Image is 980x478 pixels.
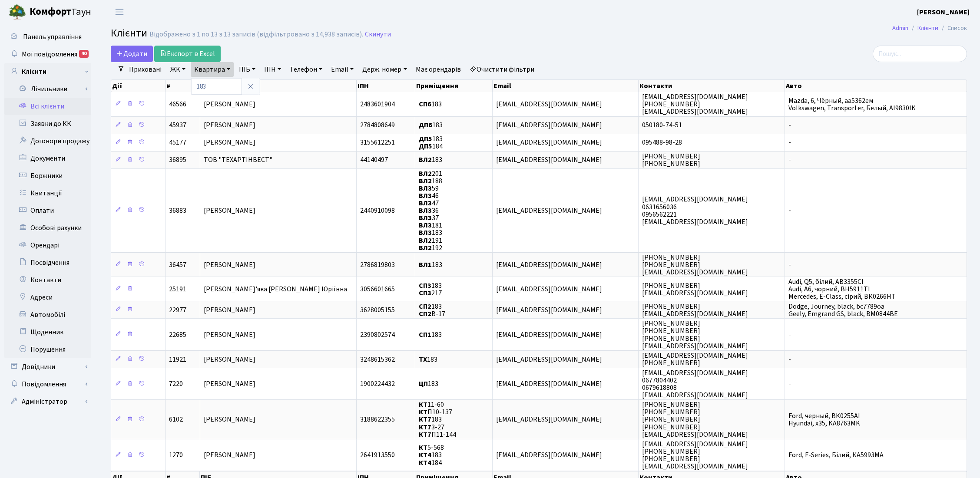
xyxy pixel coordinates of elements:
[4,150,91,167] a: Документи
[419,451,431,460] b: КТ4
[4,219,91,237] a: Особові рахунки
[419,206,432,215] b: ВЛ3
[496,355,602,364] span: [EMAIL_ADDRESS][DOMAIN_NAME]
[365,30,391,39] a: Скинути
[360,99,395,109] span: 2483601904
[4,115,91,132] a: Заявки до КК
[419,430,431,439] b: КТ7
[879,19,980,37] nav: breadcrumb
[23,32,82,42] span: Панель управління
[419,236,432,245] b: ВЛ2
[204,206,255,215] span: [PERSON_NAME]
[169,379,183,389] span: 7220
[642,400,748,439] span: [PHONE_NUMBER] [PHONE_NUMBER] [PHONE_NUMBER] [PHONE_NUMBER] [EMAIL_ADDRESS][DOMAIN_NAME]
[357,80,416,92] th: ІПН
[4,393,91,410] a: Адміністратор
[4,341,91,358] a: Порушення
[642,121,682,130] span: 050180-74-51
[496,99,602,109] span: [EMAIL_ADDRESS][DOMAIN_NAME]
[415,80,492,92] th: Приміщення
[639,80,785,92] th: Контакти
[419,213,432,223] b: ВЛ3
[169,260,186,270] span: 36457
[419,142,432,151] b: ДП5
[496,260,602,270] span: [EMAIL_ADDRESS][DOMAIN_NAME]
[419,176,432,186] b: ВЛ2
[204,121,255,130] span: [PERSON_NAME]
[496,305,602,315] span: [EMAIL_ADDRESS][DOMAIN_NAME]
[419,379,438,389] span: 183
[642,195,748,227] span: [EMAIL_ADDRESS][DOMAIN_NAME] 0631656036 0956562221 [EMAIL_ADDRESS][DOMAIN_NAME]
[419,443,427,452] b: КТ
[4,289,91,306] a: Адреси
[22,49,77,59] span: Мої повідомлення
[4,202,91,219] a: Оплати
[419,330,442,340] span: 183
[788,138,791,148] span: -
[496,330,602,340] span: [EMAIL_ADDRESS][DOMAIN_NAME]
[359,62,410,77] a: Держ. номер
[788,277,896,301] span: Audi, Q5, білий, АВ3355СІ Audi, A6, чорний, BH5911TI Mercedes, E-Class, сірий, ВК0266НТ
[111,80,166,92] th: Дії
[360,305,395,315] span: 3628005155
[642,319,748,350] span: [PHONE_NUMBER] [PHONE_NUMBER] [PHONE_NUMBER] [EMAIL_ADDRESS][DOMAIN_NAME]
[788,121,791,130] span: -
[360,379,395,389] span: 1900224432
[166,80,200,92] th: #
[788,355,791,364] span: -
[419,400,427,409] b: КТ
[938,23,967,33] li: Список
[4,254,91,271] a: Посвідчення
[169,155,186,165] span: 36895
[642,253,748,277] span: [PHONE_NUMBER] [PHONE_NUMBER] [EMAIL_ADDRESS][DOMAIN_NAME]
[419,281,442,298] span: 183 217
[204,379,255,389] span: [PERSON_NAME]
[419,228,432,238] b: ВЛ3
[4,358,91,376] a: Довідники
[169,451,183,460] span: 1270
[204,305,255,315] span: [PERSON_NAME]
[419,99,442,109] span: 183
[788,411,860,428] span: Ford, черный, BK0255AI Hyundai, х35, KA8763MK
[360,355,395,364] span: 3248615362
[788,302,898,319] span: Dodge, Journey, black, bc7789oa Geely, Emgrand GS, black, ВМ0844ВЕ
[4,28,91,46] a: Панель управління
[642,302,748,319] span: [PHONE_NUMBER] [EMAIL_ADDRESS][DOMAIN_NAME]
[204,99,255,109] span: [PERSON_NAME]
[642,152,700,168] span: [PHONE_NUMBER] [PHONE_NUMBER]
[788,260,791,270] span: -
[169,330,186,340] span: 22685
[419,243,432,253] b: ВЛ2
[360,415,395,425] span: 3188622355
[360,155,388,165] span: 44140497
[204,138,255,148] span: [PERSON_NAME]
[30,5,71,19] b: Комфорт
[419,169,432,178] b: ВЛ2
[4,167,91,185] a: Боржники
[419,155,432,165] b: ВЛ2
[111,46,153,62] a: Додати
[200,80,357,92] th: ПІБ
[111,26,147,41] span: Клієнти
[4,98,91,115] a: Всі клієнти
[360,330,395,340] span: 2390802574
[4,132,91,150] a: Договори продажу
[204,155,272,165] span: ТОВ "ТЕХАРТІНВЕСТ"
[419,134,432,144] b: ДП5
[4,323,91,341] a: Щоденник
[4,271,91,289] a: Контакти
[496,138,602,148] span: [EMAIL_ADDRESS][DOMAIN_NAME]
[4,185,91,202] a: Квитанції
[30,5,91,20] span: Таун
[892,23,908,33] a: Admin
[419,302,445,319] span: 183 В-17
[169,415,183,425] span: 6102
[419,355,427,364] b: ТХ
[360,206,395,215] span: 2440910098
[235,62,259,77] a: ПІБ
[496,451,602,460] span: [EMAIL_ADDRESS][DOMAIN_NAME]
[4,237,91,254] a: Орендарі
[419,221,432,230] b: ВЛ3
[419,191,432,201] b: ВЛ3
[9,3,26,21] img: logo.png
